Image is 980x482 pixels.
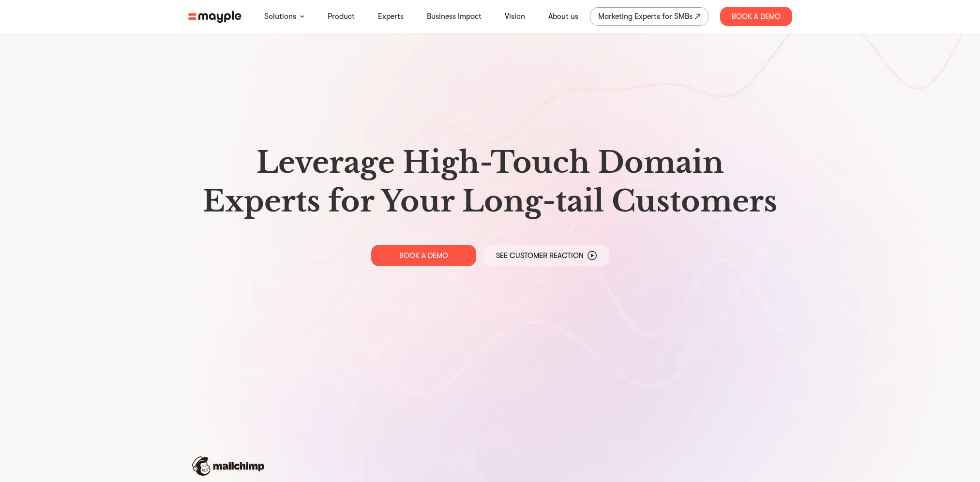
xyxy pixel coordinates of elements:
div: Marketing Experts for SMBs [598,10,693,23]
a: Marketing Experts for SMBs [590,7,709,26]
p: BOOK A DEMO [399,251,448,260]
a: Business Impact [427,11,482,22]
img: mayple-logo [188,11,241,23]
h1: Leverage High-Touch Domain Experts for Your Long-tail Customers [196,143,784,221]
a: Vision [505,11,525,22]
a: See Customer Reaction [484,245,609,266]
img: arrow-down [300,15,304,18]
div: Book A Demo [720,7,792,26]
p: See Customer Reaction [496,251,584,260]
a: BOOK A DEMO [371,245,476,266]
img: mailchimp-logo [192,456,264,476]
a: Experts [378,11,404,22]
a: About us [548,11,578,22]
a: Solutions [264,11,296,22]
a: Product [328,11,355,22]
